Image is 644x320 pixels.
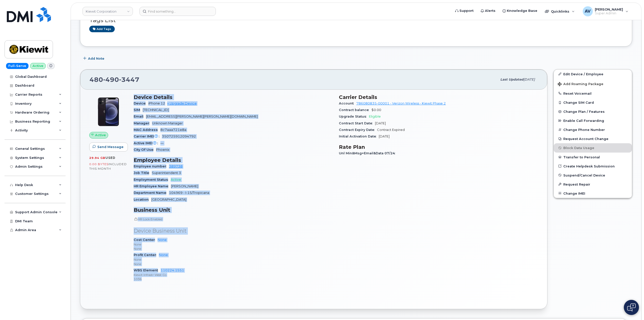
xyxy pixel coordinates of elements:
span: 104969 - I-15/Tropicana [169,191,209,195]
a: None [159,253,168,257]
span: Superintendent 3 [152,171,181,175]
span: SIM [134,108,143,112]
span: WBS Element [134,268,161,272]
p: None [134,242,333,246]
div: Artem Volkov [579,6,632,16]
span: Knowledge Base [507,8,537,13]
span: Last updated [500,78,523,81]
span: Contract Expired [377,128,405,132]
h3: Carrier Details [339,94,538,100]
a: 786080835-00001 - Verizon Wireless - Kiewit Phase 2 [356,101,446,105]
span: City Of Use [134,148,156,152]
button: Change SIM Card [554,98,632,107]
button: Add Note [80,54,109,63]
span: — [160,141,164,145]
span: 3447 [119,76,139,83]
a: + Upgrade Device [167,101,197,105]
p: None [134,246,333,251]
h3: Employee Details [134,157,333,163]
a: Create Helpdesk Submission [554,162,632,171]
span: Eligible [369,115,381,118]
button: Send Message [89,143,128,152]
span: included this month [89,162,127,170]
span: Unl Min&Msg+Email&Data 07/24 [339,151,398,155]
span: Unknown Manager [152,121,183,125]
a: None [158,238,167,242]
span: Alerts [485,8,495,13]
span: Email [134,115,146,118]
span: iPhone 12 [148,101,165,105]
span: 350725912094792 [162,134,196,138]
p: 1036 [134,277,333,281]
span: Contract balance [339,108,371,112]
a: Kiewit Corporation [82,7,133,16]
span: Profit Center [134,253,159,257]
span: [PERSON_NAME] [171,184,198,188]
h3: Business Unit [134,207,333,213]
p: None [134,262,333,266]
span: MAC Address [134,128,160,132]
p: HR Lock Enabled [134,217,333,221]
button: Request Repair [554,180,632,189]
span: HR Employee Name [134,184,171,188]
a: Add tags [89,26,115,32]
span: [DATE] [379,134,390,138]
span: AV [585,8,591,14]
p: None [134,257,333,262]
img: Open chat [627,303,636,311]
span: [PERSON_NAME] [595,7,623,11]
span: $0.00 [371,108,381,112]
button: Block Data Usage [554,143,632,152]
span: 480 [90,76,139,83]
img: iPhone_12.jpg [93,97,124,127]
span: Send Message [97,145,124,149]
a: Support [452,6,477,16]
h3: Device Details [134,94,333,100]
span: Enable Call Forwarding [563,119,604,123]
span: Initial Activation Date [339,134,379,138]
span: Phoenix [156,148,169,152]
span: 0.00 Bytes [89,162,108,166]
span: Support [459,8,474,13]
div: Quicklinks [541,6,578,16]
span: Quicklinks [551,9,569,13]
p: Device Business Unit [134,227,333,235]
span: Suspend/Cancel Device [563,173,605,177]
span: Add Note [88,56,104,61]
span: Add Roaming Package [558,82,603,87]
span: Change Plan / Features [563,110,605,114]
span: [DATE] [375,121,386,125]
span: Active [171,178,181,182]
a: 389738 [169,164,183,168]
span: Contract Start Date [339,121,375,125]
span: Super Admin [595,11,623,15]
span: Contract Expiry Date [339,128,377,132]
span: Manager [134,121,152,125]
input: Find something... [139,7,216,16]
span: Upgrade Status [339,115,369,118]
span: 490 [103,76,119,83]
span: Employee number [134,164,169,168]
button: Add Roaming Package [554,79,632,89]
a: Knowledge Base [499,6,541,16]
span: [GEOGRAPHIC_DATA] [151,198,186,201]
button: Transfer to Personal [554,153,632,162]
button: Change Plan / Features [554,107,632,116]
span: [DATE] [523,78,535,81]
span: Cost Center [134,238,158,242]
a: Edit Device / Employee [554,69,632,79]
p: Kiewit Infrastr West Co [134,273,333,277]
button: Reset Voicemail [554,89,632,98]
a: 110224.1551 [161,268,184,272]
button: Suspend/Cancel Device [554,171,632,180]
span: Active IMEI [134,141,160,145]
span: Job Title [134,171,152,175]
h3: Tags List [89,17,623,23]
span: 8c7aaa721e8a [160,128,186,132]
span: Employment Status [134,178,171,182]
span: Account [339,101,356,105]
span: Department Name [134,191,169,195]
button: Change IMEI [554,189,632,198]
button: Enable Call Forwarding [554,116,632,125]
span: Device [134,101,148,105]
